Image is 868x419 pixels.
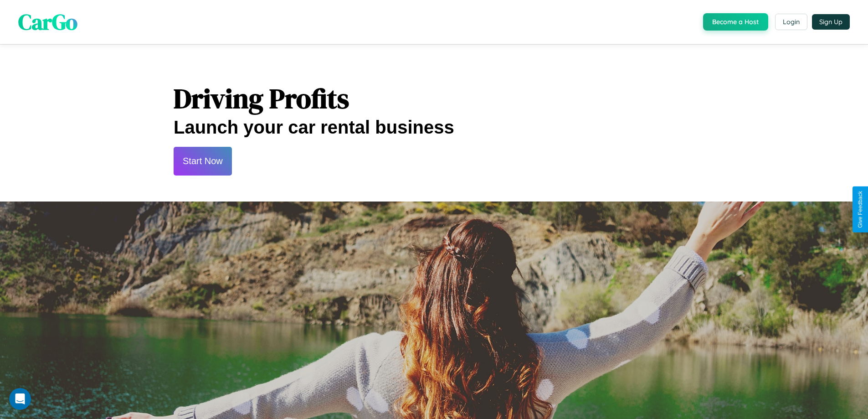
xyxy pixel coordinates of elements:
button: Start Now [174,147,232,176]
button: Login [775,14,807,30]
span: CarGo [18,7,77,37]
div: Give Feedback [857,191,863,228]
button: Become a Host [703,13,768,31]
h1: Driving Profits [174,80,694,117]
h2: Launch your car rental business [174,117,694,138]
button: Sign Up [812,14,850,30]
iframe: Intercom live chat [9,388,31,410]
